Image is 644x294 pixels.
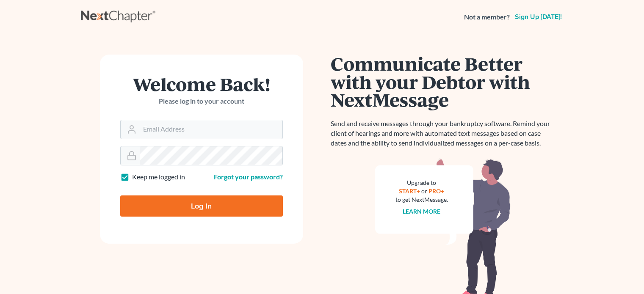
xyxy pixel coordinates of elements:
a: PRO+ [428,187,444,195]
a: Learn more [403,208,440,215]
span: or [421,187,427,195]
a: Sign up [DATE]! [513,14,564,20]
strong: Not a member? [464,12,510,22]
p: Please log in to your account [120,96,283,106]
a: START+ [399,187,420,195]
input: Email Address [140,120,282,139]
input: Log In [120,195,283,217]
div: Upgrade to [395,179,448,187]
a: Forgot your password? [214,173,283,181]
h1: Communicate Better with your Debtor with NextMessage [331,55,555,109]
p: Send and receive messages through your bankruptcy software. Remind your client of hearings and mo... [331,119,555,148]
div: to get NextMessage. [395,195,448,204]
label: Keep me logged in [132,172,185,182]
h1: Welcome Back! [120,75,283,93]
